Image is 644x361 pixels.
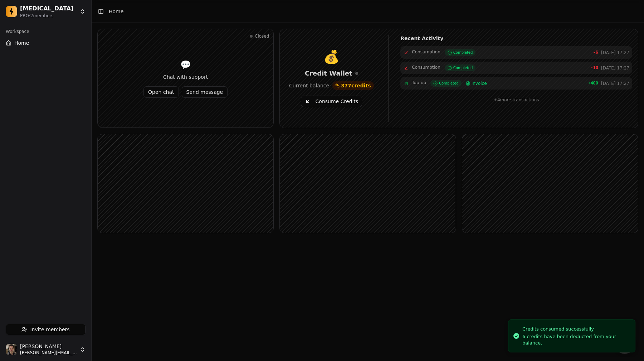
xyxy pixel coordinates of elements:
[109,8,123,15] span: Home
[14,39,29,47] span: Home
[30,326,69,333] span: Invite members
[439,81,459,86] span: Completed
[182,86,228,98] button: Send message
[412,49,440,56] span: Consumption
[412,64,440,71] span: Consumption
[143,59,228,71] div: 💬
[453,50,473,55] span: Completed
[453,65,473,71] span: Completed
[412,80,426,87] span: Top-up
[3,37,88,49] button: Home
[400,35,632,42] h4: Recent Activity
[355,72,358,75] div: Real-time updates disconnected
[20,343,77,350] span: [PERSON_NAME]
[601,50,629,56] span: [DATE] 17:27
[301,96,362,107] button: Consume Credits
[109,8,123,15] nav: breadcrumb
[466,80,487,87] a: Invoice
[590,65,598,71] span: -10
[3,3,88,20] button: Dopamine[MEDICAL_DATA]PRO·2members
[20,350,77,356] span: [PERSON_NAME][EMAIL_ADDRESS][DOMAIN_NAME]
[305,68,352,78] span: Credit Wallet
[341,82,371,89] span: 377 credits
[6,344,17,355] img: Jonathan Beurel
[601,65,629,71] span: [DATE] 17:27
[3,341,88,358] button: Jonathan Beurel[PERSON_NAME][PERSON_NAME][EMAIL_ADDRESS][DOMAIN_NAME]
[286,50,377,64] div: 💰
[601,81,629,86] span: [DATE] 17:27
[289,82,331,89] span: Current balance:
[593,50,598,56] span: -6
[6,6,17,17] img: Dopamine
[143,86,179,98] button: Open chat
[494,97,539,102] span: + 4 more transactions
[6,324,86,335] button: Invite members
[522,333,629,346] div: 6 credits have been deducted from your balance.
[20,4,77,13] div: [MEDICAL_DATA]
[20,13,77,19] div: PRO · 2 member s
[522,326,629,333] div: Credits consumed successfully
[588,81,598,86] span: +400
[143,73,228,81] div: Chat with support
[3,26,88,37] div: Workspace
